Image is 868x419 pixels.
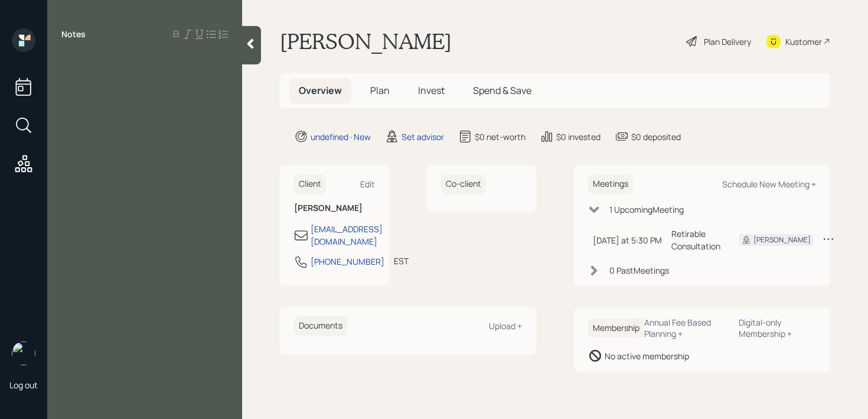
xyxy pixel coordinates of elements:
span: Plan [370,84,390,97]
div: Set advisor [402,131,444,143]
div: $0 net-worth [475,131,526,143]
h6: [PERSON_NAME] [294,203,375,213]
h6: Meetings [588,174,633,194]
div: [PERSON_NAME] [753,235,811,245]
div: [EMAIL_ADDRESS][DOMAIN_NAME] [311,223,383,248]
label: Notes [61,28,86,40]
div: Kustomer [785,35,822,48]
div: EST [394,255,409,267]
h6: Documents [294,316,347,336]
div: Plan Delivery [704,35,751,48]
div: [PHONE_NUMBER] [311,255,384,268]
h1: [PERSON_NAME] [280,28,452,54]
div: $0 deposited [631,131,681,143]
span: Spend & Save [473,84,531,97]
div: Edit [360,178,375,190]
div: Digital-only Membership + [739,317,816,339]
div: 1 Upcoming Meeting [609,203,684,216]
div: undefined · New [311,131,371,143]
div: [DATE] at 5:30 PM [593,234,662,246]
div: Log out [9,379,38,391]
div: $0 invested [556,131,601,143]
div: Upload + [489,320,522,332]
div: Schedule New Meeting + [722,178,816,190]
span: Invest [418,84,445,97]
h6: Co-client [441,174,486,194]
div: Retirable Consultation [671,228,720,252]
span: Overview [299,84,342,97]
h6: Membership [588,319,644,338]
img: retirable_logo.png [12,342,35,365]
div: Annual Fee Based Planning + [644,317,729,339]
h6: Client [294,174,326,194]
div: No active membership [605,350,689,362]
div: 0 Past Meeting s [609,264,669,277]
